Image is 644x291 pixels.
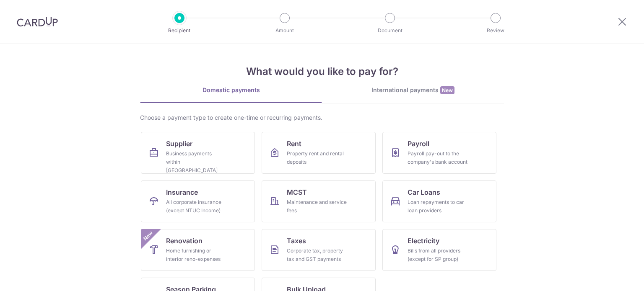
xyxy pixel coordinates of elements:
[322,86,504,95] div: International payments
[287,149,347,166] div: Property rent and rental deposits
[166,198,226,215] div: All corporate insurance (except NTUC Income)
[440,86,454,94] span: New
[141,229,255,271] a: RenovationHome furnishing or interior reno-expensesNew
[408,139,429,149] span: Payroll
[408,247,468,263] div: Bills from all providers (except for SP group)
[287,198,347,215] div: Maintenance and service fees
[359,26,421,35] p: Document
[408,198,468,215] div: Loan repayments to car loan providers
[287,187,307,197] span: MCST
[166,139,192,149] span: Supplier
[141,132,255,174] a: SupplierBusiness payments within [GEOGRAPHIC_DATA]
[148,26,210,35] p: Recipient
[408,236,439,246] span: Electricity
[408,187,440,197] span: Car Loans
[262,180,376,222] a: MCSTMaintenance and service fees
[140,113,504,122] div: Choose a payment type to create one-time or recurring payments.
[140,86,322,94] div: Domestic payments
[141,229,155,243] span: New
[254,26,316,35] p: Amount
[382,180,496,222] a: Car LoansLoan repayments to car loan providers
[17,17,58,27] img: CardUp
[140,64,504,79] h4: What would you like to pay for?
[141,180,255,222] a: InsuranceAll corporate insurance (except NTUC Income)
[287,139,301,149] span: Rent
[262,132,376,174] a: RentProperty rent and rental deposits
[382,132,496,174] a: PayrollPayroll pay-out to the company's bank account
[382,229,496,271] a: ElectricityBills from all providers (except for SP group)
[465,26,527,35] p: Review
[166,247,226,263] div: Home furnishing or interior reno-expenses
[166,187,198,197] span: Insurance
[408,149,468,166] div: Payroll pay-out to the company's bank account
[287,236,306,246] span: Taxes
[166,236,203,246] span: Renovation
[166,149,226,175] div: Business payments within [GEOGRAPHIC_DATA]
[287,247,347,263] div: Corporate tax, property tax and GST payments
[262,229,376,271] a: TaxesCorporate tax, property tax and GST payments
[590,266,636,287] iframe: Opens a widget where you can find more information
